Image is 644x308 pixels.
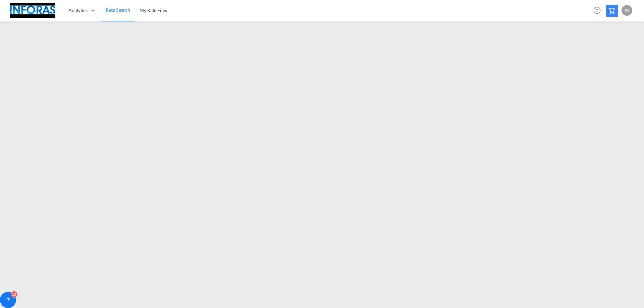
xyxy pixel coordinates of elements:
[106,7,130,13] span: Rate Search
[591,5,606,17] div: Help
[622,5,632,16] div: M
[10,3,55,18] img: eff75c7098ee11eeb65dd1c63e392380.jpg
[68,7,88,14] span: Analytics
[140,7,167,13] span: My Rate Files
[591,5,603,16] span: Help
